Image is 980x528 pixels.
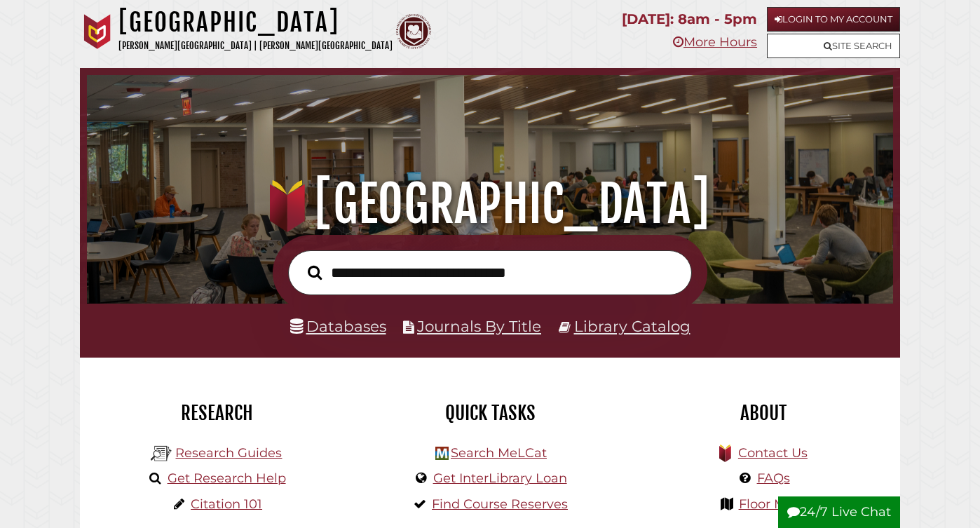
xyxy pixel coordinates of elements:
[80,14,115,49] img: Calvin University
[301,262,329,284] button: Search
[767,7,900,32] a: Login to My Account
[673,34,757,50] a: More Hours
[757,471,790,486] a: FAQs
[151,443,172,464] img: Hekman Library Logo
[175,445,282,461] a: Research Guides
[102,173,878,235] h1: [GEOGRAPHIC_DATA]
[637,401,890,425] h2: About
[364,401,616,425] h2: Quick Tasks
[118,7,393,38] h1: [GEOGRAPHIC_DATA]
[290,317,386,335] a: Databases
[118,38,393,54] p: [PERSON_NAME][GEOGRAPHIC_DATA] | [PERSON_NAME][GEOGRAPHIC_DATA]
[622,7,757,32] p: [DATE]: 8am - 5pm
[574,317,690,335] a: Library Catalog
[738,445,808,461] a: Contact Us
[767,34,900,58] a: Site Search
[432,496,568,512] a: Find Course Reserves
[739,496,808,512] a: Floor Maps
[451,445,547,461] a: Search MeLCat
[396,14,431,49] img: Calvin Theological Seminary
[90,401,343,425] h2: Research
[417,317,541,335] a: Journals By Title
[435,447,449,460] img: Hekman Library Logo
[308,264,322,280] i: Search
[168,471,286,486] a: Get Research Help
[433,471,567,486] a: Get InterLibrary Loan
[191,496,262,512] a: Citation 101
